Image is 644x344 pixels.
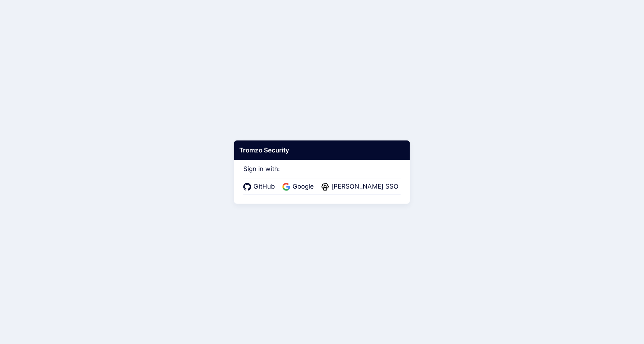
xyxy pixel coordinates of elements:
div: Sign in with: [243,155,401,194]
span: Google [290,182,316,192]
span: [PERSON_NAME] SSO [329,182,401,192]
a: GitHub [243,182,277,192]
span: GitHub [251,182,277,192]
a: Google [282,182,316,192]
a: [PERSON_NAME] SSO [321,182,401,192]
div: Tromzo Security [234,140,410,160]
